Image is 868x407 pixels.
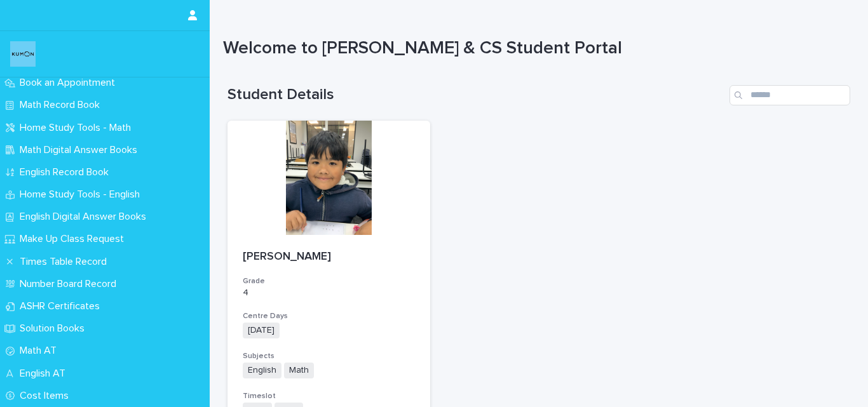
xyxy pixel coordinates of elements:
[243,323,280,338] span: [DATE]
[15,368,76,380] p: English AT
[243,363,281,378] span: English
[15,278,126,290] p: Number Board Record
[15,144,147,156] p: Math Digital Answer Books
[227,86,724,104] h1: Student Details
[243,276,415,286] h3: Grade
[223,38,846,60] h1: Welcome to [PERSON_NAME] & CS Student Portal
[15,99,110,111] p: Math Record Book
[10,41,36,67] img: o6XkwfS7S2qhyeB9lxyF
[15,211,156,223] p: English Digital Answer Books
[15,323,95,335] p: Solution Books
[15,166,119,178] p: English Record Book
[243,288,415,298] p: 4
[15,122,141,134] p: Home Study Tools - Math
[729,85,850,105] input: Search
[15,77,125,89] p: Book an Appointment
[15,256,117,268] p: Times Table Record
[15,345,67,357] p: Math AT
[15,189,150,201] p: Home Study Tools - English
[243,311,415,321] h3: Centre Days
[284,363,314,378] span: Math
[243,250,415,264] p: [PERSON_NAME]
[243,351,415,361] h3: Subjects
[243,391,415,401] h3: Timeslot
[15,390,79,402] p: Cost Items
[15,300,110,312] p: ASHR Certificates
[15,233,134,245] p: Make Up Class Request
